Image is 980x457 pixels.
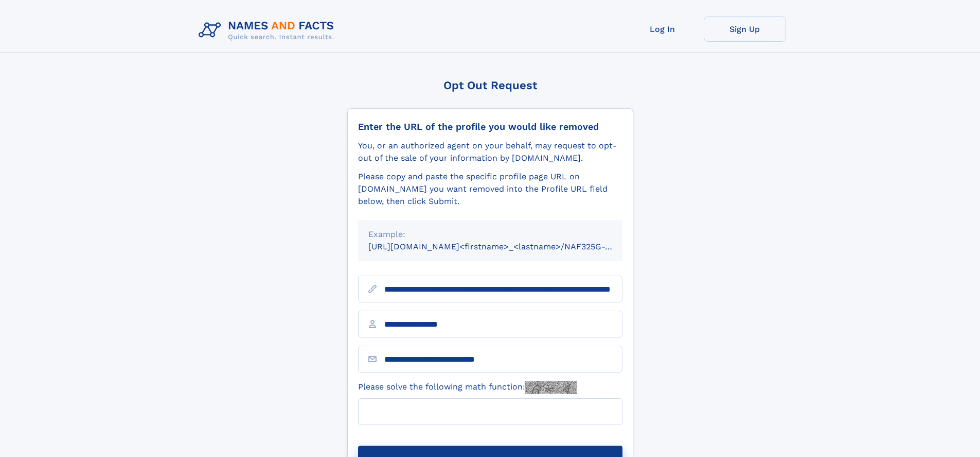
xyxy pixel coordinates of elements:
div: Opt Out Request [347,79,633,92]
div: Example: [368,228,612,241]
small: [URL][DOMAIN_NAME]<firstname>_<lastname>/NAF325G-xxxxxxxx [368,242,642,251]
a: Sign Up [704,16,786,42]
img: Logo Names and Facts [194,16,343,44]
div: Please copy and paste the specific profile page URL on [DOMAIN_NAME] you want removed into the Pr... [358,171,622,208]
a: Log In [621,16,704,42]
label: Please solve the following math function: [358,381,577,394]
div: You, or an authorized agent on your behalf, may request to opt-out of the sale of your informatio... [358,140,622,164]
div: Enter the URL of the profile you would like removed [358,121,622,132]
